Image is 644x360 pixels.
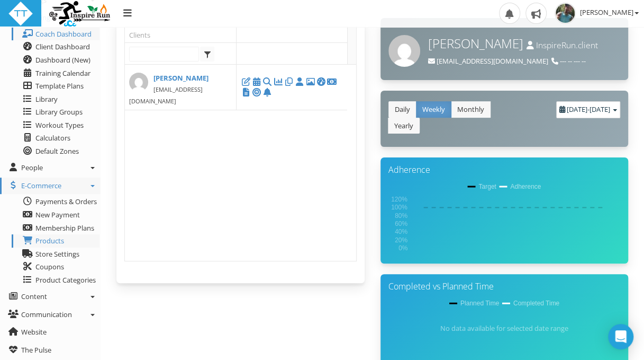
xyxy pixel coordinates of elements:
[262,87,273,97] a: Notifications
[21,163,43,172] span: People
[388,165,621,175] h3: Adherence
[35,223,94,233] span: Membership Plans
[35,197,97,206] span: Payments & Orders
[12,234,99,248] a: Products
[391,204,407,211] text: 100%
[395,212,407,219] text: 80%
[555,3,576,24] img: 984bd70e-f937-4d97-8afe-a7aa45104f20
[35,81,84,91] span: Template Plans
[12,40,99,54] a: Client Dashboard
[398,244,408,252] text: 0%
[567,104,587,114] span: [DATE]
[326,76,337,86] a: Account
[12,208,99,222] a: New Payment
[12,131,99,145] a: Calculators
[428,56,548,66] span: Email
[21,327,47,337] span: Website
[129,27,236,42] a: Clients
[35,42,90,51] span: Client Dashboard
[12,80,99,93] a: Template Plans
[527,39,598,51] small: Username
[241,76,251,86] a: Edit Client
[428,34,523,52] span: [PERSON_NAME]
[373,323,637,334] div: No data available for selected date range
[201,47,214,61] span: select
[12,222,99,235] a: Membership Plans
[35,107,83,117] span: Library Groups
[608,324,633,349] div: Open Intercom Messenger
[551,56,586,66] span: Phone number
[49,1,110,27] img: inspirerunfinallogonewedit.png
[35,146,79,156] span: Default Zones
[395,236,407,244] text: 20%
[21,310,72,319] span: Communication
[294,76,305,86] a: Profile
[251,87,262,97] a: Training Zones
[451,101,491,118] a: Monthly
[388,101,416,118] a: Daily
[12,28,99,41] a: Coach Dashboard
[35,68,90,78] span: Training Calendar
[35,120,84,130] span: Workout Types
[12,54,99,67] a: Dashboard (New)
[129,85,203,105] small: [EMAIL_ADDRESS][DOMAIN_NAME]
[556,101,620,118] div: -
[305,76,315,86] a: Progress images
[12,145,99,158] a: Default Zones
[560,56,586,66] span: --- -- --- --
[21,292,47,301] span: Content
[8,1,33,27] img: ttbadgewhite_48x48.png
[35,262,64,271] span: Coupons
[12,67,99,80] a: Training Calendar
[12,248,99,261] a: Store Settings
[284,76,294,86] a: Files
[12,106,99,119] a: Library Groups
[129,73,232,84] a: [PERSON_NAME]
[12,195,99,208] a: Payments & Orders
[35,55,90,65] span: Dashboard (New)
[35,275,96,285] span: Product Categories
[589,104,610,114] span: [DATE]
[12,93,99,106] a: Library
[395,220,407,227] text: 60%
[12,274,99,287] a: Product Categories
[273,76,283,86] a: Performance
[35,236,64,245] span: Products
[21,345,51,355] span: The Pulse
[35,94,58,104] span: Library
[536,39,598,51] span: InspireRun.client
[35,210,80,219] span: New Payment
[12,260,99,274] a: Coupons
[388,118,420,134] a: Yearly
[35,133,70,143] span: Calculators
[391,196,407,203] text: 120%
[395,228,407,235] text: 40%
[580,7,639,17] span: [PERSON_NAME]
[262,76,273,86] a: Activity Search
[35,29,92,39] span: Coach Dashboard
[416,101,451,118] a: Weekly
[12,119,99,132] a: Workout Types
[35,249,79,259] span: Store Settings
[21,181,61,190] span: E-Commerce
[251,76,262,86] a: Training Calendar
[241,87,251,97] a: Submitted Forms
[316,76,326,86] a: Client Training Dashboard
[437,56,548,66] span: [EMAIL_ADDRESS][DOMAIN_NAME]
